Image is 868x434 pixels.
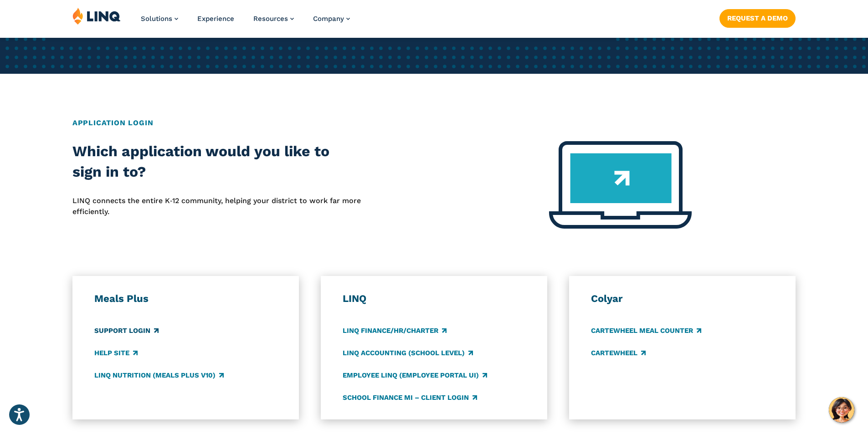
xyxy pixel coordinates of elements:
[72,141,361,183] h2: Which application would you like to sign in to?
[343,348,473,358] a: LINQ Accounting (school level)
[72,195,361,218] p: LINQ connects the entire K‑12 community, helping your district to work far more efficiently.
[253,15,288,23] span: Resources
[829,397,854,423] button: Hello, have a question? Let’s chat.
[141,15,172,23] span: Solutions
[253,15,294,23] a: Resources
[94,292,277,305] h3: Meals Plus
[343,393,477,403] a: School Finance MI – Client Login
[197,15,234,23] a: Experience
[343,292,526,305] h3: LINQ
[313,15,344,23] span: Company
[313,15,350,23] a: Company
[94,370,224,380] a: LINQ Nutrition (Meals Plus v10)
[141,15,178,23] a: Solutions
[94,326,159,336] a: Support Login
[591,348,646,358] a: CARTEWHEEL
[719,7,796,27] nav: Button Navigation
[719,9,796,27] a: Request a Demo
[591,326,701,336] a: CARTEWHEEL Meal Counter
[72,7,121,25] img: LINQ | K‑12 Software
[591,292,774,305] h3: Colyar
[72,117,796,128] h2: Application Login
[343,370,487,380] a: Employee LINQ (Employee Portal UI)
[94,348,138,358] a: Help Site
[141,7,350,37] nav: Primary Navigation
[343,326,447,336] a: LINQ Finance/HR/Charter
